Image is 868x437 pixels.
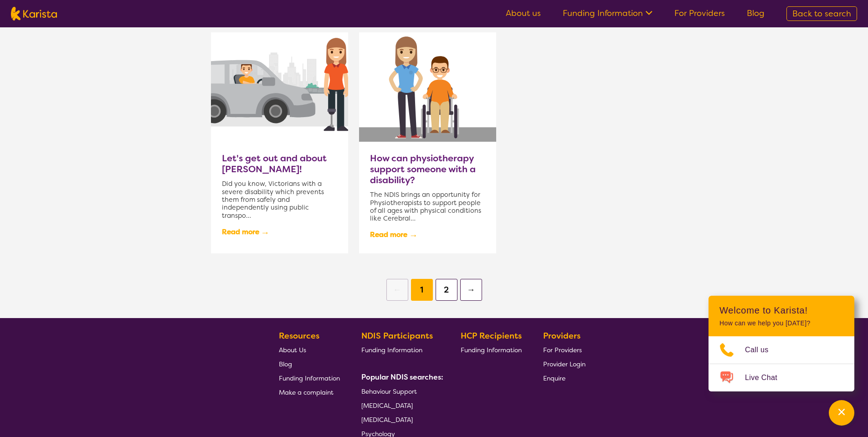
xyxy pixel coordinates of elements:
a: How can physiotherapy support someone with a disability? [370,153,485,185]
button: 2 [436,279,457,301]
a: Blog [747,8,765,19]
button: 1 [411,279,433,301]
span: Behaviour Support [361,387,417,396]
span: → [409,227,418,243]
span: → [261,224,269,240]
button: → [460,279,482,301]
a: About Us [279,343,340,357]
b: Popular NDIS searches: [361,372,443,382]
button: ← [386,279,408,301]
span: Funding Information [279,374,340,382]
img: Karista logo [11,7,57,21]
a: Let's get out and about [PERSON_NAME]! [222,153,337,175]
span: Provider Login [543,360,586,368]
a: For Providers [674,8,725,19]
ul: Choose channel [709,336,854,391]
a: Make a complaint [279,385,340,399]
div: Channel Menu [709,296,854,391]
span: Funding Information [461,346,522,354]
p: Did you know, Victorians with a severe disability which prevents them from safely and independent... [222,180,337,219]
a: Funding Information [279,371,340,385]
a: About us [506,8,541,19]
a: Read more→ [370,227,418,243]
a: Behaviour Support [361,384,440,398]
span: [MEDICAL_DATA] [361,416,413,424]
a: Funding Information [563,8,652,19]
span: Funding Information [361,346,422,354]
span: For Providers [543,346,582,354]
a: For Providers [543,343,586,357]
span: Back to search [792,8,851,19]
span: Make a complaint [279,388,334,396]
b: NDIS Participants [361,330,433,341]
img: Let's get out and about Victoria! [211,32,348,142]
span: Enquire [543,374,565,382]
a: Enquire [543,371,586,385]
h2: Welcome to Karista! [719,305,843,316]
span: Live Chat [745,371,788,385]
a: Funding Information [361,343,440,357]
b: Resources [279,330,319,341]
a: Read more→ [222,224,270,240]
b: Providers [543,330,580,341]
b: HCP Recipients [461,330,522,341]
span: Call us [745,343,780,357]
img: How can physiotherapy support someone with a disability? [359,32,496,142]
a: [MEDICAL_DATA] [361,412,440,427]
button: Channel Menu [829,400,854,426]
span: [MEDICAL_DATA] [361,401,413,410]
span: Blog [279,360,292,368]
a: Blog [279,357,340,371]
p: How can we help you [DATE]? [719,319,843,327]
span: About Us [279,346,306,354]
a: [MEDICAL_DATA] [361,398,440,412]
a: Funding Information [461,343,522,357]
p: The NDIS brings an opportunity for Physiotherapists to support people of all ages with physical c... [370,191,485,222]
a: Provider Login [543,357,586,371]
a: Back to search [786,6,857,21]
